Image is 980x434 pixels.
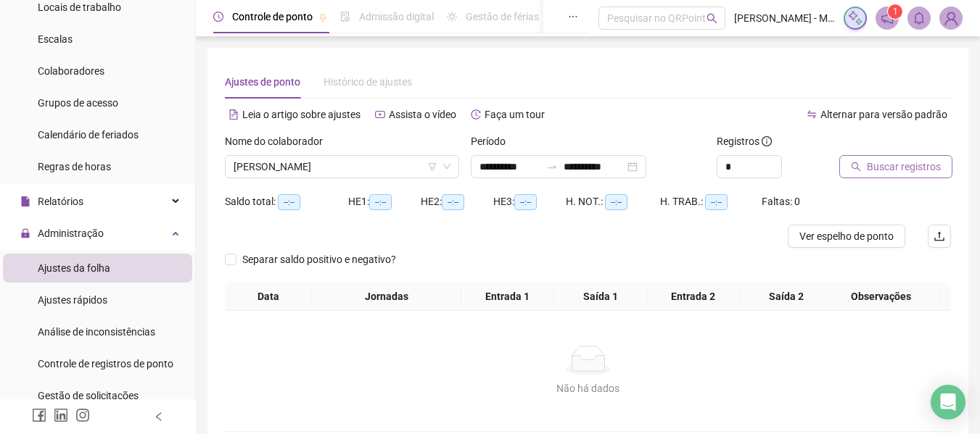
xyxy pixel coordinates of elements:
[54,408,68,422] span: linkedin
[485,109,545,120] span: Faça um tour
[828,288,934,304] span: Observações
[888,4,902,19] sup: 1
[807,109,817,120] span: swap
[705,194,728,210] span: --:--
[38,228,104,239] span: Administração
[38,358,173,370] span: Controle de registros de ponto
[324,74,412,90] div: Histórico de ajustes
[38,294,107,306] span: Ajustes rápidos
[788,225,905,248] button: Ver espelho de ponto
[38,33,73,45] span: Escalas
[867,159,941,175] span: Buscar registros
[734,10,835,26] span: [PERSON_NAME] - Mostaza Serralheria LTDA
[38,161,111,172] span: Regras de horas
[225,74,300,90] div: Ajustes de ponto
[717,133,772,149] span: Registros
[934,230,945,242] span: upload
[75,408,90,422] span: instagram
[38,97,118,109] span: Grupos de acesso
[38,196,83,207] span: Relatórios
[234,156,450,178] span: GUSTAVO NASCIMENTO LIMA
[493,193,566,210] div: HE 3:
[822,283,940,311] th: Observações
[471,133,515,149] label: Período
[428,162,437,171] span: filter
[471,109,481,120] span: history
[799,228,894,244] span: Ver espelho de ponto
[605,194,627,210] span: --:--
[242,380,934,396] div: Não há dados
[38,390,139,401] span: Gestão de solicitações
[940,7,962,29] img: 85926
[225,283,311,311] th: Data
[762,136,772,146] span: info-circle
[461,283,554,311] th: Entrada 1
[213,12,223,22] span: clock-circle
[232,11,313,22] span: Controle de ponto
[375,109,385,120] span: youtube
[318,13,327,22] span: pushpin
[546,161,558,172] span: swap-right
[236,251,402,267] span: Separar saldo positivo e negativo?
[242,109,361,120] span: Leia o artigo sobre ajustes
[740,283,833,311] th: Saída 2
[340,12,350,22] span: file-done
[707,13,717,24] span: search
[566,193,660,210] div: H. NOT.:
[913,12,926,25] span: bell
[359,11,434,22] span: Admissão digital
[447,12,457,22] span: sun
[20,196,30,206] span: file
[38,129,139,141] span: Calendário de feriados
[847,10,863,26] img: sparkle-icon.fc2bf0ac1784a2077858766a79e2daf3.svg
[278,194,300,210] span: --:--
[20,228,30,238] span: lock
[851,162,861,172] span: search
[546,161,558,172] span: to
[154,412,164,422] span: left
[228,109,239,120] span: file-text
[348,193,421,210] div: HE 1:
[311,283,461,311] th: Jornadas
[514,194,537,210] span: --:--
[225,193,348,210] div: Saldo total:
[820,109,947,120] span: Alternar para versão padrão
[762,196,800,207] span: Faltas: 0
[839,155,952,178] button: Buscar registros
[32,408,46,422] span: facebook
[225,133,332,149] label: Nome do colaborador
[881,12,894,25] span: notification
[369,194,392,210] span: --:--
[389,109,456,120] span: Assista o vídeo
[893,7,898,17] span: 1
[442,194,464,210] span: --:--
[38,326,155,338] span: Análise de inconsistências
[568,12,578,22] span: ellipsis
[466,11,539,22] span: Gestão de férias
[931,385,965,420] div: Open Intercom Messenger
[38,65,104,77] span: Colaboradores
[38,262,110,274] span: Ajustes da folha
[554,283,647,311] th: Saída 1
[647,283,740,311] th: Entrada 2
[38,1,121,13] span: Locais de trabalho
[421,193,493,210] div: HE 2:
[660,193,762,210] div: H. TRAB.:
